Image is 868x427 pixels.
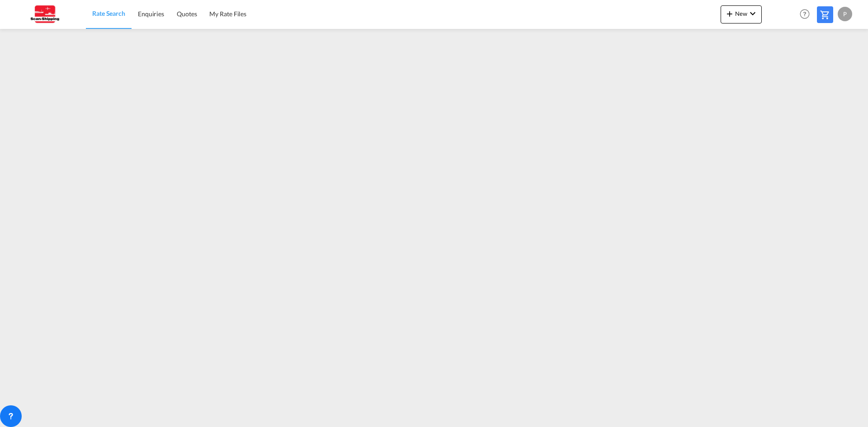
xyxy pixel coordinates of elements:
[14,4,75,24] img: 123b615026f311ee80dabbd30bc9e10f.jpg
[797,6,812,22] span: Help
[724,8,735,19] md-icon: icon-plus 400-fg
[138,10,164,18] span: Enquiries
[838,7,852,21] div: P
[724,10,758,17] span: New
[747,8,758,19] md-icon: icon-chevron-down
[92,9,125,17] span: Rate Search
[797,6,817,23] div: Help
[177,10,197,18] span: Quotes
[209,10,246,18] span: My Rate Files
[721,5,762,23] button: icon-plus 400-fgNewicon-chevron-down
